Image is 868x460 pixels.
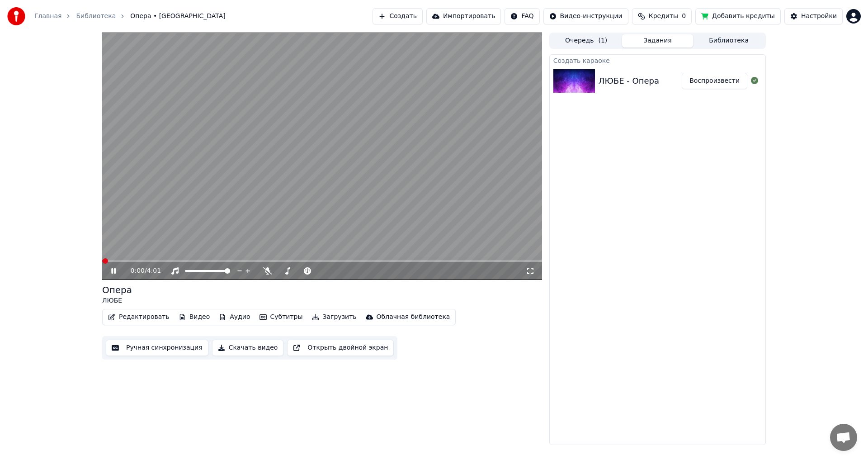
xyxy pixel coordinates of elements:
div: Создать караоке [550,55,765,66]
a: Библиотека [76,12,116,21]
span: 0:00 [131,266,145,275]
button: Видео [175,311,214,323]
button: Аудио [215,311,254,323]
button: Библиотека [693,34,764,47]
button: Кредиты0 [632,8,692,24]
button: Открыть двойной экран [287,340,394,356]
span: Опера • [GEOGRAPHIC_DATA] [130,12,226,21]
span: 0 [682,12,686,21]
button: Загрузить [308,311,360,323]
nav: breadcrumb [34,12,226,21]
a: Главная [34,12,61,21]
div: Опера [102,284,132,296]
button: Импортировать [426,8,501,24]
button: Скачать видео [212,340,284,356]
button: Воспроизвести [682,73,747,89]
div: Облачная библиотека [377,313,450,322]
img: youka [7,7,25,25]
button: Настройки [784,8,843,24]
button: Ручная синхронизация [106,340,208,356]
button: Очередь [551,34,622,47]
span: Кредиты [649,12,678,21]
a: Открытый чат [830,424,857,451]
span: ( 1 ) [598,36,607,45]
button: FAQ [505,8,539,24]
button: Добавить кредиты [695,8,781,24]
button: Задания [622,34,693,47]
span: 4:01 [147,266,161,275]
button: Редактировать [104,311,173,323]
div: Настройки [801,12,837,21]
div: / [131,266,152,275]
button: Субтитры [256,311,307,323]
div: ЛЮБЕ [102,296,132,305]
button: Создать [373,8,422,24]
button: Видео-инструкции [543,8,628,24]
div: ЛЮБЕ - Опера [599,75,659,87]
